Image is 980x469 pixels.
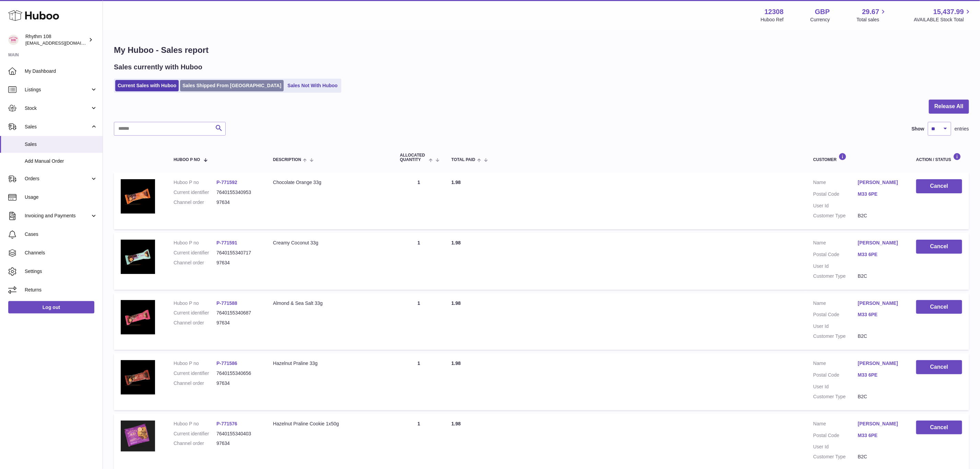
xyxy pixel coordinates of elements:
[858,240,902,246] a: [PERSON_NAME]
[858,432,902,439] a: M33 6PE
[916,360,962,374] button: Cancel
[8,35,19,45] img: orders@rhythm108.com
[174,260,216,266] dt: Channel order
[25,268,97,275] span: Settings
[393,233,445,290] td: 1
[25,158,97,164] span: Add Manual Order
[25,287,97,293] span: Returns
[25,105,90,112] span: Stock
[813,444,858,450] dt: User Id
[216,320,259,326] dd: 97634
[813,213,858,219] dt: Customer Type
[174,421,216,427] dt: Huboo P no
[273,158,301,162] span: Description
[916,240,962,254] button: Cancel
[273,360,386,367] div: Hazelnut Praline 33g
[174,431,216,437] dt: Current identifier
[914,7,972,23] a: 15,437.99 AVAILABLE Stock Total
[121,179,155,214] img: 123081684745551.jpg
[174,158,200,162] span: Huboo P no
[216,310,259,316] dd: 7640155340687
[174,300,216,307] dt: Huboo P no
[216,431,259,437] dd: 7640155340403
[813,179,858,187] dt: Name
[813,323,858,330] dt: User Id
[451,421,461,426] span: 1.98
[813,372,858,380] dt: Postal Code
[285,80,340,91] a: Sales Not With Huboo
[813,191,858,199] dt: Postal Code
[858,191,902,197] a: M33 6PE
[25,68,97,75] span: My Dashboard
[174,360,216,367] dt: Huboo P no
[916,421,962,435] button: Cancel
[815,7,830,16] strong: GBP
[765,7,784,16] strong: 12308
[25,231,97,238] span: Cases
[25,250,97,256] span: Channels
[813,311,858,320] dt: Postal Code
[216,250,259,256] dd: 7640155340717
[912,126,924,132] label: Show
[761,16,784,23] div: Huboo Ref
[858,372,902,378] a: M33 6PE
[174,199,216,206] dt: Channel order
[174,380,216,387] dt: Channel order
[25,33,87,46] div: Rhythm 108
[121,240,155,274] img: 123081684745583.jpg
[121,421,155,452] img: 123081684746041.JPG
[451,300,461,306] span: 1.98
[216,421,237,426] a: P-771576
[216,380,259,387] dd: 97634
[451,240,461,245] span: 1.98
[8,301,94,313] a: Log out
[813,393,858,400] dt: Customer Type
[174,250,216,256] dt: Current identifier
[174,370,216,377] dt: Current identifier
[813,240,858,248] dt: Name
[121,300,155,334] img: 123081684745648.jpg
[858,454,902,460] dd: B2C
[174,320,216,326] dt: Channel order
[216,240,237,245] a: P-771591
[858,360,902,367] a: [PERSON_NAME]
[916,179,962,193] button: Cancel
[858,273,902,279] dd: B2C
[216,260,259,266] dd: 97634
[114,45,969,56] h1: My Huboo - Sales report
[811,16,830,23] div: Currency
[216,189,259,196] dd: 7640155340953
[25,124,90,130] span: Sales
[273,421,386,427] div: Hazelnut Praline Cookie 1x50g
[813,384,858,390] dt: User Id
[813,251,858,260] dt: Postal Code
[273,240,386,246] div: Creamy Coconut 33g
[955,126,969,132] span: entries
[216,180,237,185] a: P-771592
[393,353,445,410] td: 1
[451,361,461,366] span: 1.98
[25,194,97,201] span: Usage
[273,179,386,186] div: Chocolate Orange 33g
[813,432,858,441] dt: Postal Code
[174,440,216,447] dt: Channel order
[273,300,386,307] div: Almond & Sea Salt 33g
[813,333,858,340] dt: Customer Type
[25,87,90,93] span: Listings
[393,293,445,350] td: 1
[858,251,902,258] a: M33 6PE
[451,180,461,185] span: 1.98
[393,172,445,229] td: 1
[174,179,216,186] dt: Huboo P no
[813,263,858,270] dt: User Id
[858,333,902,340] dd: B2C
[933,7,964,16] span: 15,437.99
[813,454,858,460] dt: Customer Type
[216,440,259,447] dd: 97634
[813,421,858,429] dt: Name
[813,273,858,279] dt: Customer Type
[400,153,427,162] span: ALLOCATED Quantity
[174,310,216,316] dt: Current identifier
[929,100,969,114] button: Release All
[858,213,902,219] dd: B2C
